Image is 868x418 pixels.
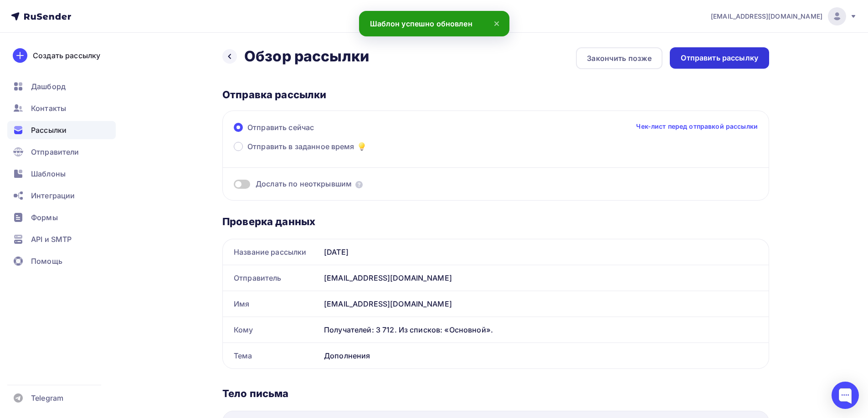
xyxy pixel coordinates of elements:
[141,176,256,204] a: Хлебник Дети. Экскурсия на производство во [GEOGRAPHIC_DATA]
[41,280,132,348] img: Авторская пешеходная экскурсия «Терийоки — дачная столица Русской Финляндии». Часть 2
[36,122,56,129] a: [DATE]
[41,176,132,262] img: Хлебник Дети. Экскурсия на производство во Всеволожске
[7,208,116,227] a: Формы
[31,103,66,114] span: Контакты
[247,122,314,133] span: Отправить сейчас
[36,77,292,106] td: Сколько ни проси гидов и коллег присылать анонсы к моменту выхода еженедельной рассылки, всё равн...
[141,220,287,227] div: Всего 5 мест!
[31,234,72,245] span: API и SMTP
[223,265,320,291] div: Отправитель
[223,239,320,265] div: Название рассылки
[681,53,758,63] div: Отправить рассылку
[711,7,857,25] a: [EMAIL_ADDRESS][DOMAIN_NAME]
[324,324,758,335] div: Получателей: 3 712. Из списков: «Основной».
[256,179,352,189] span: Дослать по неоткрывшим
[247,141,354,152] span: Отправить в заданное время
[222,387,769,400] div: Тело письма
[141,322,287,329] div: [DATE] 12:00
[31,146,79,157] span: Отправители
[36,109,56,116] a: [DATE]
[223,291,320,317] div: Имя
[7,77,116,96] a: Дашборд
[31,168,66,179] span: Шаблоны
[31,190,75,201] span: Интеграции
[7,165,116,183] a: Шаблоны
[31,393,63,403] span: Telegram
[33,50,100,61] div: Создать рассылку
[244,47,369,65] h2: Обзор рассылки
[320,239,769,265] div: [DATE]
[7,143,116,161] a: Отправители
[141,280,279,318] a: Авторская пешеходная экскурсия «Терийоки — дачная столица Русской [GEOGRAPHIC_DATA]». Часть 2
[636,122,758,131] a: Чек-лист перед отправкой рассылки
[223,317,320,342] div: Кому
[7,121,116,139] a: Рассылки
[587,53,652,64] div: Закончить позже
[31,212,58,223] span: Формы
[320,265,769,291] div: [EMAIL_ADDRESS][DOMAIN_NAME]
[141,232,185,243] a: Подробнее
[222,88,769,101] div: Отправка рассылки
[7,99,116,117] a: Контакты
[711,12,822,21] span: [EMAIL_ADDRESS][DOMAIN_NAME]
[223,343,320,368] div: Тема
[320,291,769,317] div: [EMAIL_ADDRESS][DOMAIN_NAME]
[31,125,67,136] span: Рассылки
[31,81,66,92] span: Дашборд
[222,215,769,228] div: Проверка данных
[36,141,292,164] td: [DATE]:
[31,256,62,267] span: Помощь
[320,343,769,368] div: Дополнения
[141,208,287,215] div: [DATE] 12:00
